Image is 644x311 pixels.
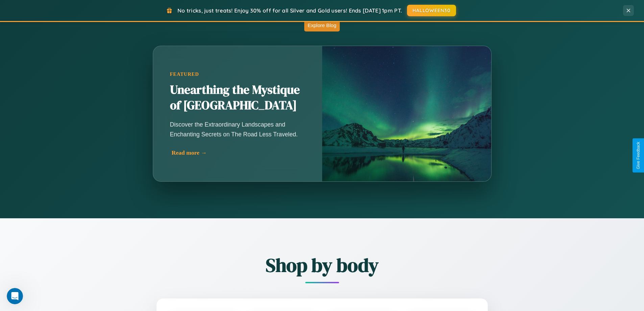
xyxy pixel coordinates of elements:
[407,5,456,16] button: HALLOWEEN30
[7,288,23,304] iframe: Intercom live chat
[304,19,340,31] button: Explore Blog
[170,71,305,77] div: Featured
[170,120,305,139] p: Discover the Extraordinary Landscapes and Enchanting Secrets on The Road Less Traveled.
[172,149,307,156] div: Read more →
[170,82,305,113] h2: Unearthing the Mystique of [GEOGRAPHIC_DATA]
[177,7,402,14] span: No tricks, just treats! Enjoy 30% off for all Silver and Gold users! Ends [DATE] 1pm PT.
[636,142,641,169] div: Give Feedback
[119,252,525,278] h2: Shop by body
